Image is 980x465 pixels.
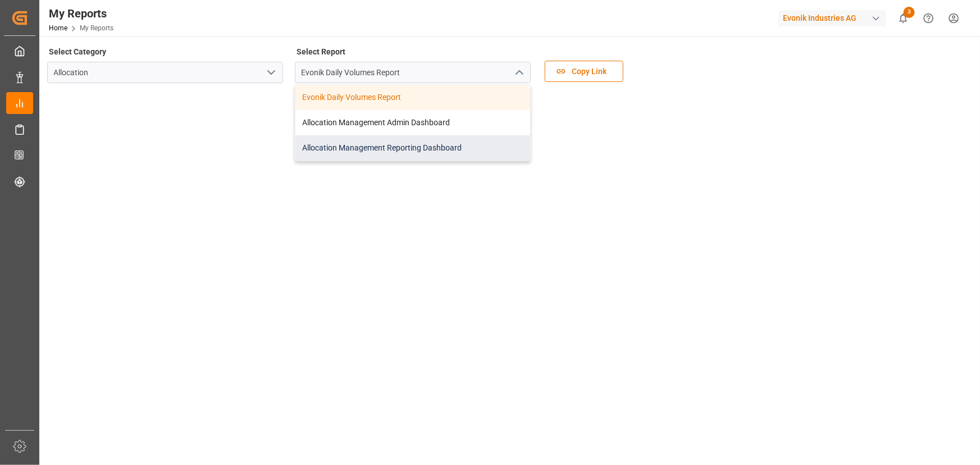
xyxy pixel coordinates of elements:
[295,110,530,135] div: Allocation Management Admin Dashboard
[295,44,348,60] label: Select Report
[778,10,886,26] div: Evonik Industries AG
[566,66,612,77] span: Copy Link
[49,5,113,22] div: My Reports
[262,64,279,81] button: open menu
[916,6,941,31] button: Help Center
[49,24,67,32] a: Home
[510,64,527,81] button: close menu
[295,62,531,83] input: Type to search/select
[891,6,916,31] button: show 3 new notifications
[904,7,915,18] span: 3
[295,85,530,110] div: Evonik Daily Volumes Report
[295,135,530,161] div: Allocation Management Reporting Dashboard
[47,44,108,60] label: Select Category
[47,62,283,83] input: Type to search/select
[545,61,623,82] button: Copy Link
[778,7,891,29] button: Evonik Industries AG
